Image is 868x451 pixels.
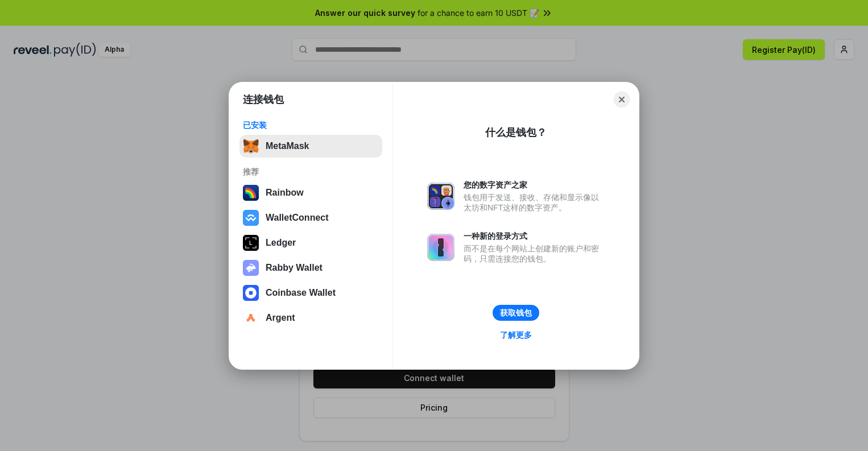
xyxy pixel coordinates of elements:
a: 了解更多 [493,328,539,342]
img: svg+xml,%3Csvg%20width%3D%2228%22%20height%3D%2228%22%20viewBox%3D%220%200%2028%2028%22%20fill%3D... [243,210,259,226]
button: Close [614,92,630,107]
img: svg+xml,%3Csvg%20width%3D%2228%22%20height%3D%2228%22%20viewBox%3D%220%200%2028%2028%22%20fill%3D... [243,310,259,326]
div: Rainbow [266,188,304,198]
div: Ledger [266,238,296,248]
button: WalletConnect [239,206,382,229]
div: 钱包用于发送、接收、存储和显示像以太坊和NFT这样的数字资产。 [464,192,605,213]
div: 一种新的登录方式 [464,231,605,241]
button: Rainbow [239,181,382,204]
button: 获取钱包 [493,305,539,321]
div: MetaMask [266,141,309,151]
img: svg+xml,%3Csvg%20xmlns%3D%22http%3A%2F%2Fwww.w3.org%2F2000%2Fsvg%22%20fill%3D%22none%22%20viewBox... [243,260,259,276]
div: 什么是钱包？ [485,126,547,139]
button: Rabby Wallet [239,256,382,279]
button: Coinbase Wallet [239,282,382,304]
img: svg+xml,%3Csvg%20xmlns%3D%22http%3A%2F%2Fwww.w3.org%2F2000%2Fsvg%22%20width%3D%2228%22%20height%3... [243,235,259,251]
button: Ledger [239,231,382,254]
div: Coinbase Wallet [266,288,336,298]
div: 获取钱包 [500,308,532,318]
img: svg+xml,%3Csvg%20width%3D%22120%22%20height%3D%22120%22%20viewBox%3D%220%200%20120%20120%22%20fil... [243,185,259,201]
div: 已安装 [243,120,379,130]
img: svg+xml,%3Csvg%20fill%3D%22none%22%20height%3D%2233%22%20viewBox%3D%220%200%2035%2033%22%20width%... [243,138,259,154]
div: WalletConnect [266,213,329,223]
button: Argent [239,307,382,329]
img: svg+xml,%3Csvg%20xmlns%3D%22http%3A%2F%2Fwww.w3.org%2F2000%2Fsvg%22%20fill%3D%22none%22%20viewBox... [427,183,454,210]
div: Argent [266,313,295,323]
div: 推荐 [243,167,379,177]
button: MetaMask [239,135,382,158]
img: svg+xml,%3Csvg%20xmlns%3D%22http%3A%2F%2Fwww.w3.org%2F2000%2Fsvg%22%20fill%3D%22none%22%20viewBox... [427,234,454,261]
div: 了解更多 [500,330,532,340]
h1: 连接钱包 [243,93,284,106]
img: svg+xml,%3Csvg%20width%3D%2228%22%20height%3D%2228%22%20viewBox%3D%220%200%2028%2028%22%20fill%3D... [243,285,259,301]
div: Rabby Wallet [266,263,323,273]
div: 而不是在每个网站上创建新的账户和密码，只需连接您的钱包。 [464,243,605,264]
div: 您的数字资产之家 [464,180,605,190]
